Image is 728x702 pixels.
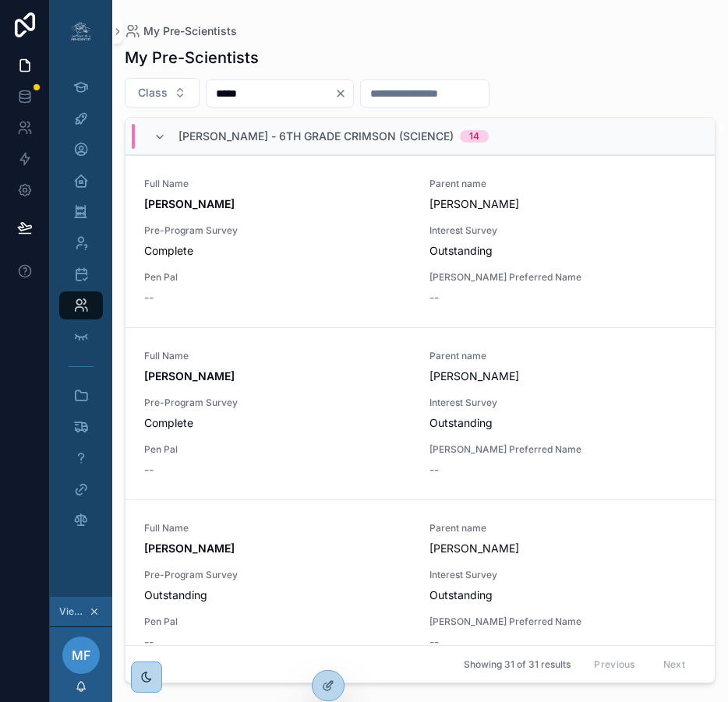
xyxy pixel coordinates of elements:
[429,369,696,384] span: [PERSON_NAME]
[144,350,411,362] span: Full Name
[50,62,112,555] div: scrollable content
[69,19,94,44] img: App logo
[144,178,411,190] span: Full Name
[125,47,259,69] h1: My Pre-Scientists
[429,397,696,409] span: Interest Survey
[125,327,715,499] a: Full Name[PERSON_NAME]Parent name[PERSON_NAME]Pre-Program SurveyCompleteInterest SurveyOutstandin...
[144,616,411,628] span: Pen Pal
[125,23,237,39] a: My Pre-Scientists
[125,155,715,327] a: Full Name[PERSON_NAME]Parent name[PERSON_NAME]Pre-Program SurveyCompleteInterest SurveyOutstandin...
[59,605,86,618] span: Viewing as [PERSON_NAME]
[429,462,439,478] span: --
[178,129,454,144] span: [PERSON_NAME] - 6th Grade Crimson (Science)
[125,78,200,108] button: Select Button
[144,634,154,650] span: --
[72,646,90,665] span: MF
[144,522,411,534] span: Full Name
[429,587,696,603] span: Outstanding
[143,23,237,39] span: My Pre-Scientists
[429,224,696,237] span: Interest Survey
[429,243,696,259] span: Outstanding
[429,290,439,305] span: --
[144,541,235,555] strong: [PERSON_NAME]
[144,271,411,284] span: Pen Pal
[144,397,411,409] span: Pre-Program Survey
[334,87,353,100] button: Clear
[429,522,696,534] span: Parent name
[469,130,479,143] div: 14
[144,224,411,237] span: Pre-Program Survey
[429,271,696,284] span: [PERSON_NAME] Preferred Name
[144,462,154,478] span: --
[125,499,715,672] a: Full Name[PERSON_NAME]Parent name[PERSON_NAME]Pre-Program SurveyOutstandingInterest SurveyOutstan...
[144,369,235,383] strong: [PERSON_NAME]
[429,569,696,581] span: Interest Survey
[429,616,696,628] span: [PERSON_NAME] Preferred Name
[144,290,154,305] span: --
[429,178,696,190] span: Parent name
[144,587,411,603] span: Outstanding
[144,197,235,210] strong: [PERSON_NAME]
[429,541,696,556] span: [PERSON_NAME]
[464,658,571,671] span: Showing 31 of 31 results
[144,443,411,456] span: Pen Pal
[429,350,696,362] span: Parent name
[429,196,696,212] span: [PERSON_NAME]
[144,243,411,259] span: Complete
[138,85,168,101] span: Class
[429,634,439,650] span: --
[429,443,696,456] span: [PERSON_NAME] Preferred Name
[429,415,696,431] span: Outstanding
[144,569,411,581] span: Pre-Program Survey
[144,415,411,431] span: Complete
